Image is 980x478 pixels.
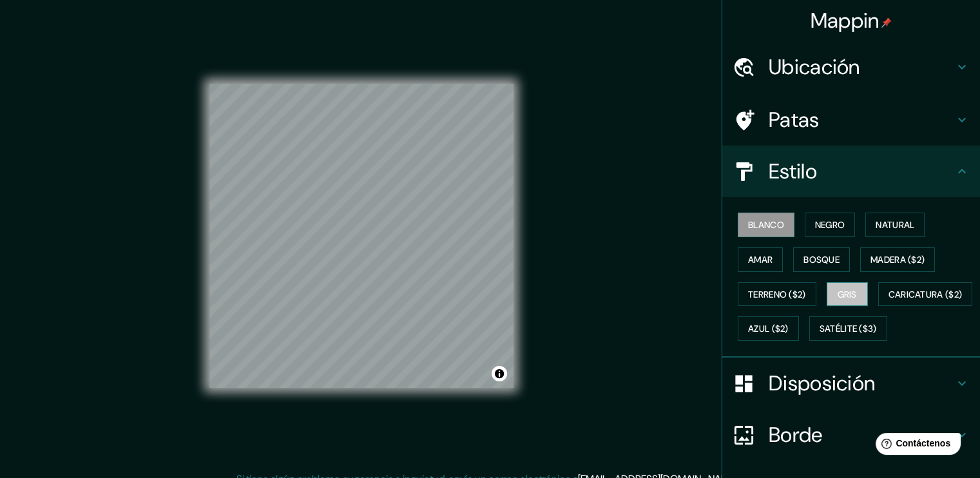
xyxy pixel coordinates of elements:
div: Borde [722,409,980,461]
font: Caricatura ($2) [889,289,963,300]
font: Madera ($2) [870,254,925,265]
button: Negro [805,213,856,237]
button: Natural [865,213,925,237]
button: Azul ($2) [738,316,799,341]
font: Ubicación [769,53,860,81]
img: pin-icon.png [881,17,892,28]
font: Azul ($2) [748,323,789,335]
button: Activar o desactivar atribución [492,366,507,381]
font: Borde [769,421,823,448]
font: Natural [876,219,914,231]
font: Gris [838,289,857,300]
font: Blanco [748,219,784,231]
button: Terreno ($2) [738,282,816,307]
font: Mappin [811,7,879,34]
font: Negro [815,219,845,231]
font: Satélite ($3) [820,323,877,335]
button: Madera ($2) [860,247,935,272]
font: Estilo [769,158,817,185]
button: Bosque [793,247,850,272]
button: Caricatura ($2) [878,282,973,307]
button: Satélite ($3) [809,316,887,341]
div: Estilo [722,146,980,197]
div: Disposición [722,358,980,409]
font: Bosque [803,254,840,265]
font: Terreno ($2) [748,289,806,300]
div: Ubicación [722,41,980,93]
font: Amar [748,254,773,265]
font: Patas [769,106,820,133]
font: Disposición [769,370,875,397]
button: Blanco [738,213,794,237]
button: Amar [738,247,783,272]
button: Gris [827,282,868,307]
div: Patas [722,94,980,146]
canvas: Mapa [209,84,514,388]
iframe: Lanzador de widgets de ayuda [865,428,966,464]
